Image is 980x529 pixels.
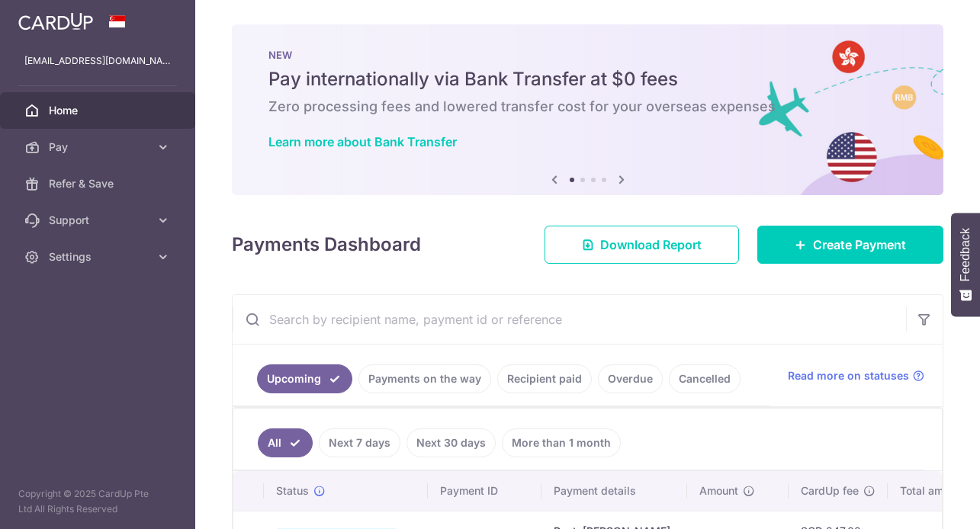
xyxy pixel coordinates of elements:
span: Refer & Save [49,176,149,191]
span: Settings [49,249,149,264]
a: Recipient paid [497,364,592,393]
span: Home [49,103,149,118]
span: Feedback [959,228,972,281]
a: Upcoming [257,364,352,393]
h5: Pay internationally via Bank Transfer at $0 fees [268,67,907,91]
span: CardUp fee [801,483,859,499]
a: Read more on statuses [788,368,924,383]
span: Pay [49,139,149,155]
a: Cancelled [669,364,741,393]
a: Learn more about Bank Transfer [268,134,457,149]
a: Next 7 days [319,428,400,457]
th: Payment ID [428,471,541,511]
span: Amount [699,483,738,499]
button: Feedback - Show survey [951,213,980,316]
img: CardUp [18,12,93,30]
a: Download Report [545,226,739,264]
a: Overdue [598,364,663,393]
a: Payments on the way [358,364,491,393]
p: NEW [268,49,907,61]
span: Create Payment [813,236,906,254]
span: Read more on statuses [788,368,909,383]
a: More than 1 month [502,428,621,457]
span: Support [49,213,149,228]
input: Search by recipient name, payment id or reference [233,295,906,344]
h4: Payments Dashboard [232,231,421,258]
h6: Zero processing fees and lowered transfer cost for your overseas expenses [268,98,907,116]
p: [EMAIL_ADDRESS][DOMAIN_NAME] [24,53,171,69]
th: Payment details [541,471,687,511]
a: Next 30 days [406,428,496,457]
img: Bank transfer banner [232,24,943,195]
a: Create Payment [757,226,943,264]
span: Status [276,483,309,499]
iframe: Opens a widget where you can find more information [882,483,965,521]
a: All [258,428,313,457]
span: Download Report [600,236,702,254]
